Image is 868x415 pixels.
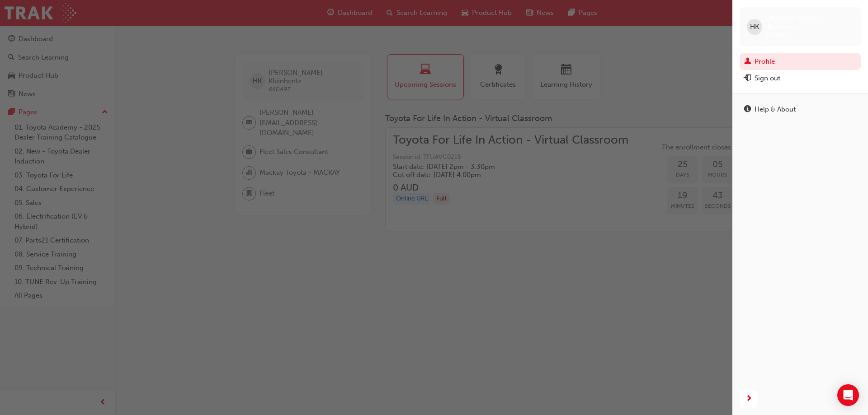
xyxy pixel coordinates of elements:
[740,53,861,70] a: Profile
[740,101,861,118] a: Help & About
[766,31,788,39] span: 660497
[744,58,751,66] span: man-icon
[766,14,854,31] span: [PERSON_NAME] Kleinhentz
[740,70,861,87] button: Sign out
[745,393,752,405] span: next-icon
[755,73,780,84] div: Sign out
[744,75,751,83] span: exit-icon
[837,384,859,406] div: Open Intercom Messenger
[744,106,751,114] span: info-icon
[750,22,759,32] span: HK
[755,104,796,115] div: Help & About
